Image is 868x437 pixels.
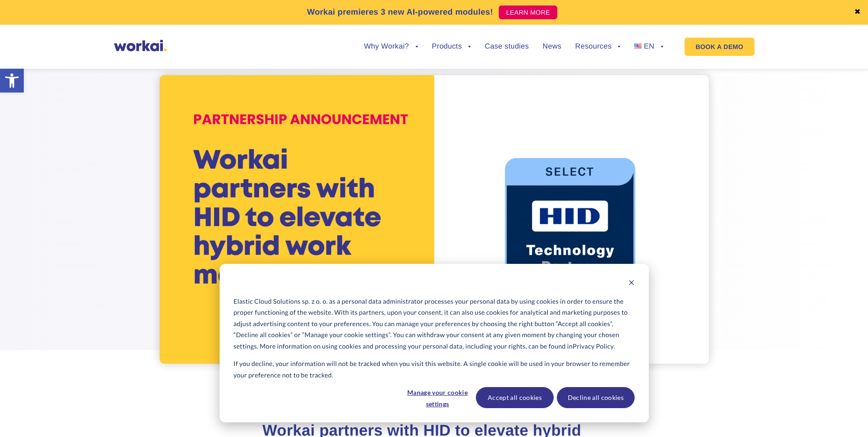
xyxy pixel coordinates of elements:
p: Elastic Cloud Solutions sp. z o. o. as a personal data administrator processes your personal data... [233,296,634,352]
a: ✖ [854,9,861,16]
a: LEARN MORE [499,5,557,19]
a: Why Workai? [364,43,418,50]
button: Dismiss cookie banner [628,278,635,290]
button: Decline all cookies [557,387,635,408]
a: Privacy Policy [573,341,614,352]
a: EN [634,43,663,50]
button: Manage your cookie settings [402,387,473,408]
button: Accept all cookies [476,387,554,408]
a: BOOK A DEMO [685,38,754,56]
a: News [543,43,561,50]
p: If you decline, your information will not be tracked when you visit this website. A single cookie... [233,358,634,381]
a: Products [432,43,471,50]
p: Workai premieres 3 new AI-powered modules! [307,6,493,18]
a: Case studies [485,43,528,50]
div: Cookie banner [220,264,649,422]
span: EN [644,43,654,50]
a: Resources [575,43,620,50]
